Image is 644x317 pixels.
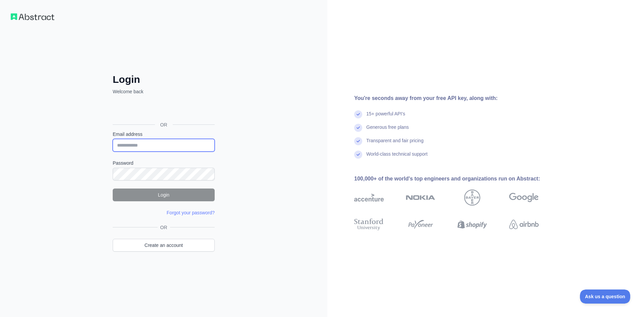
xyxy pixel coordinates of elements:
[354,190,384,206] img: accenture
[464,190,480,206] img: bayer
[167,210,215,215] a: Forgot your password?
[366,137,424,151] div: Transparent and fair pricing
[155,121,173,128] span: OR
[113,88,215,95] p: Welcome back
[406,217,435,232] img: payoneer
[406,190,435,206] img: nokia
[509,190,539,206] img: google
[354,137,362,145] img: check mark
[113,73,215,86] h2: Login
[458,217,487,232] img: shopify
[366,151,428,164] div: World-class technical support
[158,224,170,231] span: OR
[11,13,54,20] img: Workflow
[354,151,362,159] img: check mark
[509,217,539,232] img: airbnb
[354,110,362,118] img: check mark
[113,189,215,201] button: Login
[354,94,560,102] div: You're seconds away from your free API key, along with:
[109,102,217,117] iframe: Sign in with Google Button
[354,124,362,132] img: check mark
[366,124,409,137] div: Generous free plans
[354,217,384,232] img: stanford university
[113,239,215,252] a: Create an account
[354,175,560,183] div: 100,000+ of the world's top engineers and organizations run on Abstract:
[580,289,631,304] iframe: Toggle Customer Support
[113,160,215,166] label: Password
[113,131,215,138] label: Email address
[366,110,405,124] div: 15+ powerful API's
